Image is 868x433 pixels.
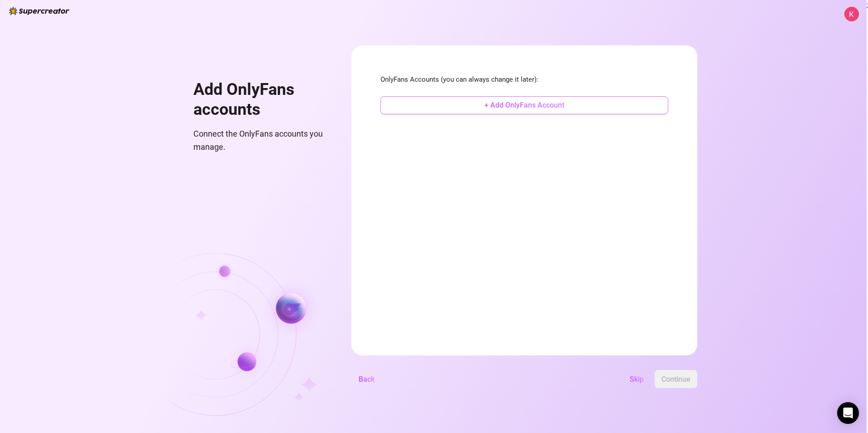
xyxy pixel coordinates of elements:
[630,375,644,384] span: Skip
[351,370,382,388] button: Back
[380,74,668,85] span: OnlyFans Accounts (you can always change it later):
[380,96,668,114] button: + Add OnlyFans Account
[845,7,858,21] img: ACg8ocK4XKhScWEPURZiTHG2D0MiJlepRcrVt3jiGgNoFeggBW3vxA=s96-c
[9,7,69,15] img: logo
[837,402,859,424] div: Open Intercom Messenger
[359,375,375,384] span: Back
[193,128,330,153] span: Connect the OnlyFans accounts you manage.
[655,370,697,388] button: Continue
[484,101,564,109] span: + Add OnlyFans Account
[622,370,651,388] button: Skip
[193,80,330,119] h1: Add OnlyFans accounts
